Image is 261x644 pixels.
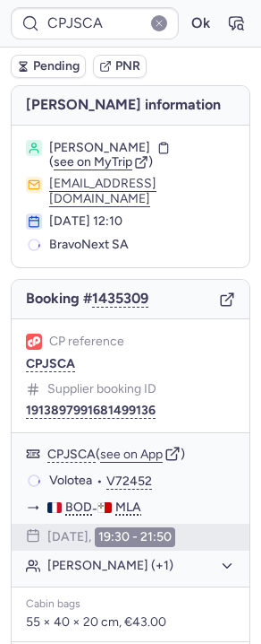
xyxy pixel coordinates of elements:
span: Booking # [26,291,148,307]
p: 55 × 40 × 20 cm, €43.00 [26,614,235,631]
button: PNR [93,55,147,78]
div: [DATE] 12:10 [49,213,235,230]
span: PNR [115,59,140,74]
button: CPJSCA [26,357,75,371]
button: see on App [100,448,163,462]
button: Pending [11,55,86,78]
time: 19:30 - 21:50 [95,527,175,547]
button: V72452 [106,474,152,490]
button: (see on MyTrip) [49,155,153,170]
span: Volotea [49,473,92,489]
h4: [PERSON_NAME] information [12,86,249,125]
button: [PERSON_NAME] (+1) [47,558,235,574]
span: [PERSON_NAME] [49,140,150,156]
button: Ok [186,9,215,38]
div: Cabin bags [26,598,235,611]
div: - [47,500,235,517]
span: CP reference [49,335,124,349]
button: 1913897991681499136 [26,404,156,418]
span: Supplier booking ID [47,382,156,396]
div: • [49,473,235,489]
input: PNR Reference [11,7,179,39]
span: MLA [115,500,141,516]
button: 1435309 [92,291,148,307]
span: BOD [65,500,92,516]
figure: 1L airline logo [26,334,42,350]
span: see on MyTrip [54,154,132,170]
div: [DATE], [47,527,175,547]
span: Pending [33,59,80,74]
button: [EMAIL_ADDRESS][DOMAIN_NAME] [49,177,235,205]
button: CPJSCA [47,447,96,463]
div: ( ) [47,446,235,462]
span: BravoNext SA [49,237,129,253]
